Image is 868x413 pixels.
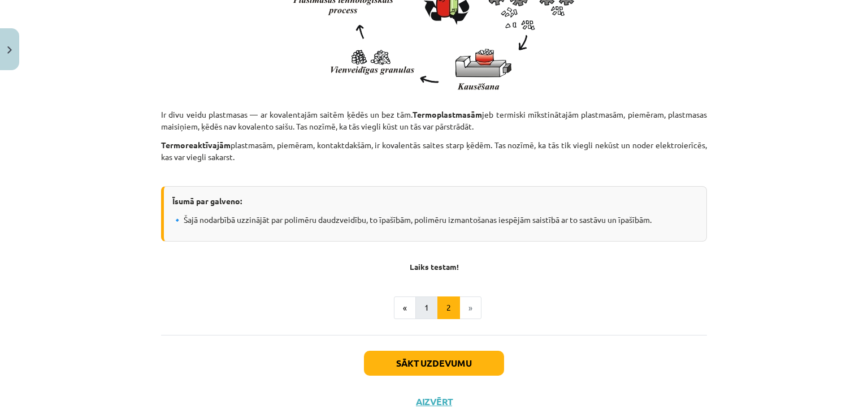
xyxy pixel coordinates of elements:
strong: Laiks testam! [410,261,459,272]
nav: Page navigation example [161,296,707,319]
button: Aizvērt [413,396,455,407]
p: 🔹 Šajā nodarbībā uzzinājāt par polimēru daudzveidību, to īpašībām, polimēru izmantošanas iespējām... [172,214,698,226]
img: icon-close-lesson-0947bae3869378f0d4975bcd49f059093ad1ed9edebbc8119c70593378902aed.svg [7,46,12,54]
b: Termoplastmasām [413,109,482,119]
button: 1 [415,296,438,319]
button: Sākt uzdevumu [364,351,504,376]
p: Ir divu veidu plastmasas — ar kovalentajām saitēm ķēdēs un bez tām. jeb termiski mīkstinātajām pl... [161,97,707,132]
b: Termoreaktīvajām [161,140,231,150]
button: 2 [437,296,460,319]
p: plastmasām, piemēram, kontaktdakšām, ir kovalentās saites starp ķēdēm. Tas nozīmē, ka tās tik vie... [161,139,707,175]
button: « [394,296,416,319]
strong: Īsumā par galveno: [172,196,242,206]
